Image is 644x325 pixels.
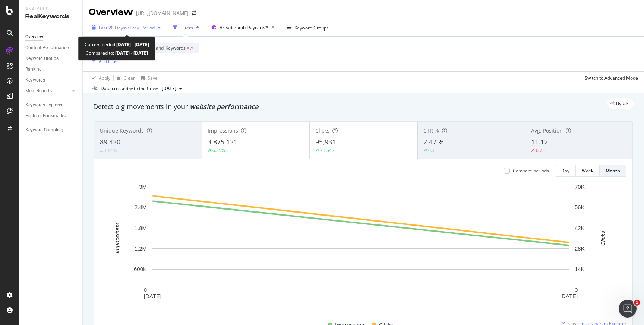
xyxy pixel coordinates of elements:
[315,127,329,134] span: Clicks
[190,43,196,53] span: All
[101,85,159,92] div: Data crossed with the Crawl
[25,6,76,12] div: Analytics
[134,266,147,272] text: 600K
[25,44,77,52] a: Content Performance
[100,183,621,312] svg: A chart.
[86,49,148,57] div: Compared to:
[25,112,66,120] div: Explorer Bookmarks
[114,50,148,56] b: [DATE] - [DATE]
[513,168,549,174] div: Compare periods
[423,127,439,134] span: CTR %
[25,33,77,41] a: Overview
[575,266,585,272] text: 14K
[99,25,125,31] span: Last 28 Days
[25,112,77,120] a: Explorer Bookmarks
[136,9,189,17] div: [URL][DOMAIN_NAME]
[606,168,620,174] div: Month
[575,225,585,231] text: 42K
[116,41,149,48] b: [DATE] - [DATE]
[25,12,76,21] div: RealKeywords
[555,165,576,177] button: Day
[25,66,42,73] div: Ranking
[25,76,77,84] a: Keywords
[212,147,225,153] div: 6.55%
[89,57,119,66] button: Add Filter
[192,10,196,16] div: arrow-right-arrow-left
[575,245,585,252] text: 28K
[25,44,69,52] div: Content Performance
[165,45,186,51] span: Keywords
[634,300,640,306] span: 1
[114,72,135,84] button: Clear
[220,24,268,31] span: Breadcrumb: Daycare/*
[104,147,117,154] div: 1.86%
[25,101,77,109] a: Keywords Explorer
[208,22,278,34] button: Breadcrumb:Daycare/*
[170,22,202,34] button: Filters
[25,126,77,134] a: Keyword Sampling
[616,101,631,106] span: By URL
[25,87,52,95] div: More Reports
[208,137,237,146] span: 3,875,121
[561,168,569,174] div: Day
[582,72,638,84] button: Switch to Advanced Mode
[582,168,593,174] div: Week
[607,98,634,109] div: legacy label
[536,147,545,153] div: 0.75
[148,75,158,81] div: Save
[560,293,578,299] text: [DATE]
[139,184,147,190] text: 3M
[187,45,189,51] span: =
[25,33,43,41] div: Overview
[144,287,147,293] text: 0
[208,127,238,134] span: Impressions
[531,127,563,134] span: Avg. Position
[89,22,164,34] button: Last 28 DaysvsPrev. Period
[423,137,444,146] span: 2.47 %
[576,165,600,177] button: Week
[585,75,638,81] div: Switch to Advanced Mode
[100,150,103,152] img: Equal
[89,72,110,84] button: Apply
[25,126,63,134] div: Keyword Sampling
[600,165,626,177] button: Month
[25,66,77,73] a: Ranking
[428,147,435,153] div: 0.3
[125,25,155,31] span: vs Prev. Period
[99,75,110,81] div: Apply
[25,101,63,109] div: Keywords Explorer
[124,75,135,81] div: Clear
[619,300,637,318] iframe: Intercom live chat
[284,22,332,34] button: Keyword Groups
[320,147,335,153] div: 21.54%
[575,184,585,190] text: 70K
[114,223,120,253] text: Impressions
[135,225,147,231] text: 1.8M
[135,204,147,210] text: 2.4M
[85,40,149,49] div: Current period:
[162,85,176,92] span: 2025 Aug. 1st
[575,287,578,293] text: 0
[156,45,164,51] span: and
[144,293,161,299] text: [DATE]
[531,137,548,146] span: 11.12
[135,245,147,252] text: 1.2M
[575,204,585,210] text: 56K
[100,137,120,146] span: 89,420
[180,25,193,31] div: Filters
[25,55,77,63] a: Keyword Groups
[315,137,336,146] span: 95,931
[100,127,144,134] span: Unique Keywords
[138,72,158,84] button: Save
[99,58,119,64] div: Add Filter
[89,6,133,19] div: Overview
[600,230,606,245] text: Clicks
[25,87,70,95] a: More Reports
[25,55,59,63] div: Keyword Groups
[159,84,185,93] button: [DATE]
[25,76,45,84] div: Keywords
[294,25,329,31] div: Keyword Groups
